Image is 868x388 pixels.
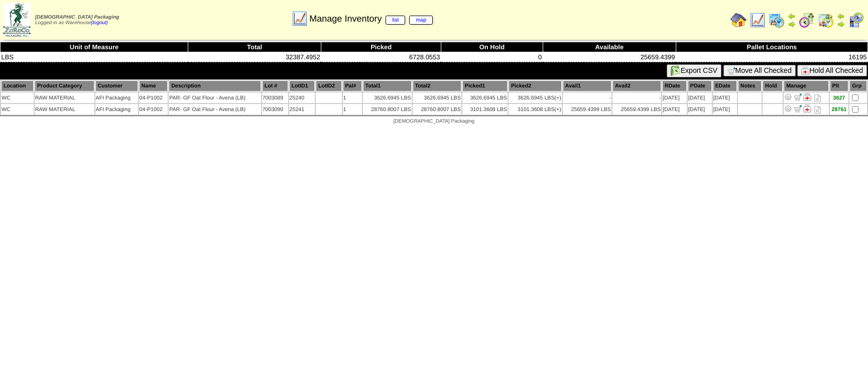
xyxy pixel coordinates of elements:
[801,67,809,75] img: hold.gif
[35,15,119,20] span: [DEMOGRAPHIC_DATA] Packaging
[35,104,94,115] td: RAW MATERIAL
[1,80,34,91] th: Location
[555,107,561,113] div: (+)
[441,42,543,52] th: On Hold
[837,12,845,20] img: arrowleft.gif
[738,80,762,91] th: Notes
[612,80,661,91] th: Avail2
[676,52,867,62] td: 16195
[509,104,562,115] td: 3101.3608 LBS
[667,64,721,77] button: Export CSV
[3,3,31,37] img: zoroco-logo-small.webp
[563,92,611,103] td: -
[169,92,261,103] td: PAR- GF Oat Flour - Avena (LB)
[188,42,321,52] th: Total
[688,92,712,103] td: [DATE]
[788,20,796,28] img: arrowright.gif
[169,80,261,91] th: Description
[543,42,676,52] th: Available
[555,95,561,101] div: (+)
[95,92,138,103] td: AFI Packaging
[794,105,802,113] img: Move
[750,12,766,28] img: line_graph.gif
[612,92,661,103] td: -
[1,42,188,52] th: Unit of Measure
[363,92,412,103] td: 3626.6945 LBS
[309,14,433,24] span: Manage Inventory
[814,94,821,102] i: Note
[713,104,737,115] td: [DATE]
[386,16,405,25] a: list
[462,92,508,103] td: 3626.6945 LBS
[509,92,562,103] td: 3626.6945 LBS
[799,12,815,28] img: calendarblend.gif
[462,104,508,115] td: 3101.3608 LBS
[409,16,433,25] a: map
[413,92,461,103] td: 3626.6945 LBS
[413,104,461,115] td: 28760.8007 LBS
[441,52,543,62] td: 0
[662,92,687,103] td: [DATE]
[713,80,737,91] th: EDate
[363,80,412,91] th: Total1
[95,104,138,115] td: AFI Packaging
[35,92,94,103] td: RAW MATERIAL
[830,95,848,101] div: 3627
[794,93,802,101] img: Move
[788,12,796,20] img: arrowleft.gif
[1,52,188,62] td: LBS
[688,80,712,91] th: PDate
[563,80,611,91] th: Avail1
[321,52,441,62] td: 6728.0553
[662,104,687,115] td: [DATE]
[1,92,34,103] td: WC
[727,67,735,75] img: cart.gif
[363,104,412,115] td: 28760.8007 LBS
[413,80,461,91] th: Total2
[188,52,321,62] td: 32387.4952
[784,93,792,101] img: Adjust
[1,104,34,115] td: WC
[316,80,341,91] th: LotID2
[262,80,288,91] th: Lot #
[848,12,864,28] img: calendarcustomer.gif
[784,80,828,91] th: Manage
[563,104,611,115] td: 25659.4399 LBS
[814,106,821,114] i: Note
[662,80,687,91] th: RDate
[818,12,834,28] img: calendarinout.gif
[803,105,811,113] img: Manage Hold
[730,12,747,28] img: home.gif
[343,92,362,103] td: 1
[394,119,474,124] span: [DEMOGRAPHIC_DATA] Packaging
[262,92,288,103] td: 7003089
[612,104,661,115] td: 25659.4399 LBS
[91,20,108,26] a: (logout)
[343,80,362,91] th: Pal#
[169,104,261,115] td: PAR- GF Oat Flour - Avena (LB)
[262,104,288,115] td: 7003090
[289,80,315,91] th: LotID1
[830,80,849,91] th: Plt
[797,65,867,76] button: Hold All Checked
[35,80,94,91] th: Product Category
[849,80,867,91] th: Grp
[509,80,562,91] th: Picked2
[837,20,845,28] img: arrowright.gif
[292,11,308,27] img: line_graph.gif
[723,65,796,76] button: Move All Checked
[763,80,783,91] th: Hold
[139,80,168,91] th: Name
[543,52,676,62] td: 25659.4399
[784,105,792,113] img: Adjust
[343,104,362,115] td: 1
[803,93,811,101] img: Manage Hold
[139,92,168,103] td: 04-P1002
[289,104,315,115] td: 25241
[676,42,867,52] th: Pallet Locations
[289,92,315,103] td: 25240
[688,104,712,115] td: [DATE]
[769,12,785,28] img: calendarprod.gif
[321,42,441,52] th: Picked
[830,107,848,113] div: 28761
